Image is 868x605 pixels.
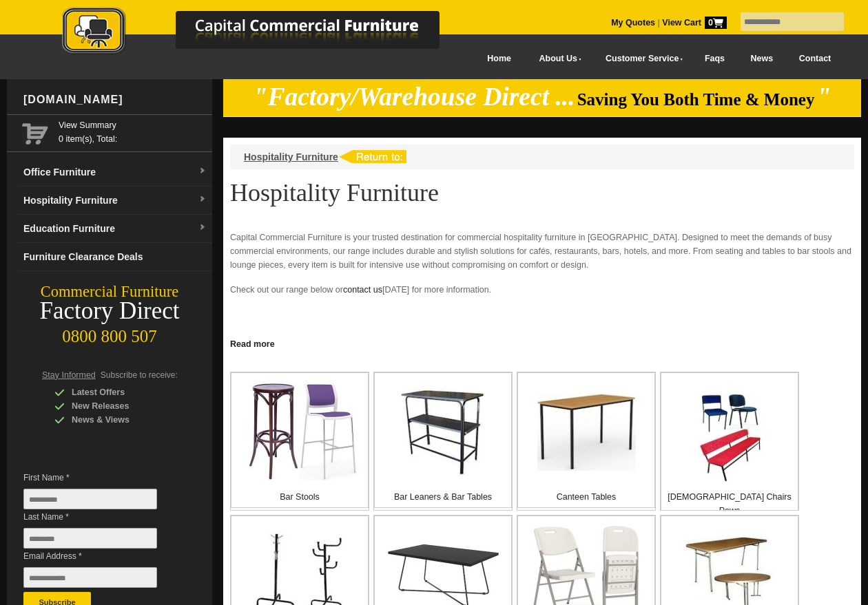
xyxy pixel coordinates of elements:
img: dropdown [198,224,207,232]
a: Bar Stools Bar Stools [230,372,369,511]
a: Hospitality Furnituredropdown [18,187,212,215]
span: Last Name * [23,510,178,524]
a: View Summary [59,118,207,132]
img: Church Chairs Pews [685,394,774,482]
img: Bar Stools [243,383,357,480]
div: News & Views [54,413,185,427]
a: Bar Leaners & Bar Tables Bar Leaners & Bar Tables [373,372,513,511]
a: News [738,43,786,74]
span: First Name * [23,471,178,485]
p: Canteen Tables [518,490,654,504]
div: [DOMAIN_NAME] [18,79,212,120]
img: dropdown [198,167,207,176]
div: Commercial Furniture [7,282,212,301]
span: 0 [705,17,727,29]
p: Capital Commercial Furniture is your trusted destination for commercial hospitality furniture in ... [230,231,854,272]
div: 0800 800 507 [7,320,212,346]
span: Stay Informed [42,370,96,380]
img: return to [338,150,406,163]
a: Hospitality Furniture [244,151,338,162]
a: Capital Commercial Furniture Logo [24,7,506,61]
p: [DEMOGRAPHIC_DATA] Chairs Pews [661,490,798,518]
p: Bar Stools [231,490,368,504]
img: Capital Commercial Furniture Logo [24,7,506,57]
div: Factory Direct [7,301,212,321]
a: My Quotes [611,18,655,28]
h1: Hospitality Furniture [230,180,854,206]
div: New Releases [54,399,185,413]
img: dropdown [198,195,207,204]
span: Email Address * [23,549,178,563]
a: Click to read more [223,334,861,351]
em: "Factory/Warehouse Direct ... [254,83,575,111]
a: About Us [524,43,590,74]
p: Bar Leaners & Bar Tables [375,490,511,504]
input: Email Address * [23,567,157,588]
a: Furniture Clearance Deals [18,243,212,271]
a: Office Furnituredropdown [18,158,212,187]
img: Canteen Tables [537,392,636,471]
input: Last Name * [23,528,157,549]
a: Church Chairs Pews [DEMOGRAPHIC_DATA] Chairs Pews [660,372,799,511]
span: Saving You Both Time & Money [577,90,815,109]
span: Subscribe to receive: [101,370,178,380]
a: View Cart0 [660,18,727,28]
a: Customer Service [590,43,692,74]
p: Check out our range below or [DATE] for more information. [230,283,854,310]
div: Latest Offers [54,385,185,399]
em: " [817,83,831,111]
a: Faqs [692,43,738,74]
span: 0 item(s), Total: [59,118,207,144]
a: Contact [786,43,844,74]
strong: View Cart [662,18,727,28]
img: Bar Leaners & Bar Tables [400,388,486,476]
a: Education Furnituredropdown [18,215,212,243]
a: Canteen Tables Canteen Tables [517,372,656,511]
a: contact us [343,285,382,295]
input: First Name * [23,489,157,509]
